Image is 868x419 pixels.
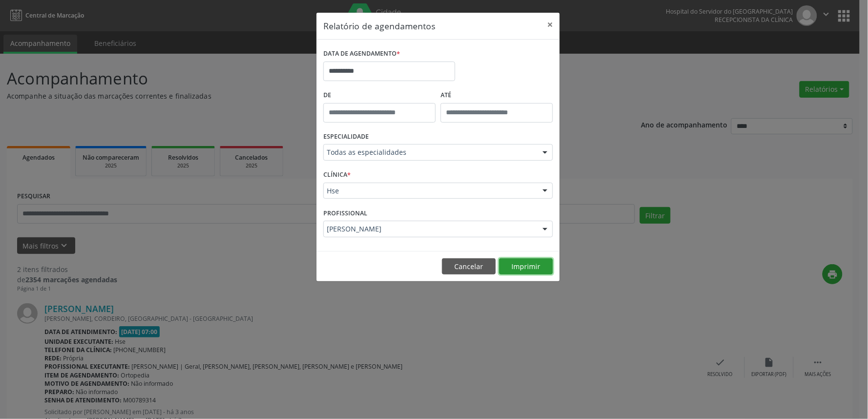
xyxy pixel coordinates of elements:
[323,88,436,103] label: De
[323,168,351,183] label: CLÍNICA
[327,186,533,196] span: Hse
[323,129,369,145] label: ESPECIALIDADE
[323,206,367,221] label: PROFISSIONAL
[327,147,533,157] span: Todas as especialidades
[499,258,553,275] button: Imprimir
[323,20,435,32] h5: Relatório de agendamentos
[442,258,496,275] button: Cancelar
[540,13,560,37] button: Close
[323,46,400,62] label: DATA DE AGENDAMENTO
[327,224,533,234] span: [PERSON_NAME]
[441,88,553,103] label: ATÉ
